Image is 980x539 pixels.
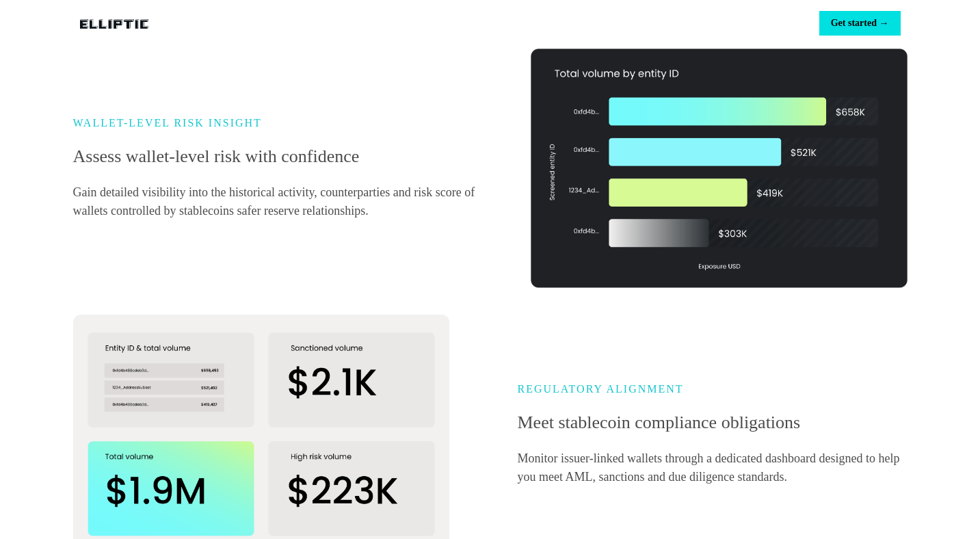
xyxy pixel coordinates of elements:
[518,449,908,486] p: Monitor issuer-linked wallets through a dedicated dashboard designed to help you meet AML, sancti...
[73,117,490,129] h6: WALLET-LEVEL RISK INSIGHT
[819,11,901,36] button: Get started →
[73,143,490,170] p: Assess wallet-level risk with confidence
[518,383,908,395] h6: REGULATORY ALIGNMENT
[73,183,490,220] p: Gain detailed visibility into the historical activity, counterparties and risk score of wallets c...
[518,409,908,436] p: Meet stablecoin compliance obligations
